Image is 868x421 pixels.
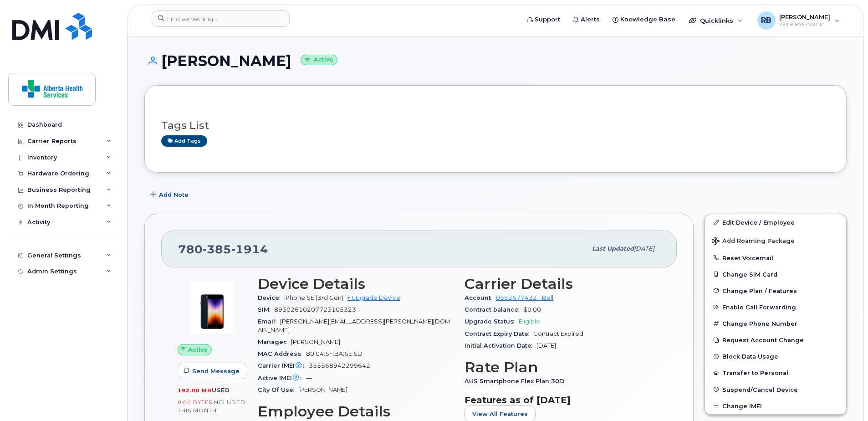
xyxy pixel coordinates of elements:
[178,363,247,379] button: Send Message
[465,395,660,406] h3: Features as of [DATE]
[465,276,660,292] h3: Carrier Details
[178,242,268,256] span: 780
[705,381,846,398] button: Suspend/Cancel Device
[347,294,400,301] a: + Upgrade Device
[634,245,654,252] span: [DATE]
[161,135,207,147] a: Add tags
[258,403,454,420] h3: Employee Details
[159,190,189,199] span: Add Note
[705,250,846,266] button: Reset Voicemail
[301,55,337,65] small: Active
[258,386,298,393] span: City Of Use
[188,345,208,354] span: Active
[705,231,846,250] button: Add Roaming Package
[306,350,363,357] span: 80:04:5F:BA:6E:6D
[231,242,268,256] span: 1914
[298,386,347,393] span: [PERSON_NAME]
[722,304,796,311] span: Enable Call Forwarding
[144,53,847,69] h1: [PERSON_NAME]
[592,245,634,252] span: Last updated
[203,242,231,256] span: 385
[144,186,196,203] button: Add Note
[258,362,309,369] span: Carrier IMEI
[284,294,343,301] span: iPhone SE (3rd Gen)
[178,399,212,406] span: 0.00 Bytes
[258,350,306,357] span: MAC Address
[465,330,533,337] span: Contract Expiry Date
[705,332,846,348] button: Request Account Change
[178,387,212,394] span: 192.00 MB
[258,276,454,292] h3: Device Details
[705,214,846,231] a: Edit Device / Employee
[258,318,450,333] span: [PERSON_NAME][EMAIL_ADDRESS][PERSON_NAME][DOMAIN_NAME]
[185,280,240,335] img: image20231002-3703462-1angbar.jpeg
[258,375,306,381] span: Active IMEI
[705,266,846,282] button: Change SIM Card
[705,299,846,315] button: Enable Call Forwarding
[496,294,553,301] a: 0552677432 - Bell
[465,294,496,301] span: Account
[705,282,846,299] button: Change Plan / Features
[212,387,230,394] span: used
[258,294,284,301] span: Device
[309,362,370,369] span: 355568942299642
[258,339,291,345] span: Manager
[258,306,274,313] span: SIM
[192,367,240,375] span: Send Message
[705,315,846,332] button: Change Phone Number
[465,359,660,375] h3: Rate Plan
[178,399,245,414] span: included this month
[536,342,556,349] span: [DATE]
[465,378,569,385] span: AHS Smartphone Flex Plan 30D
[705,348,846,365] button: Block Data Usage
[306,375,312,381] span: —
[722,386,798,393] span: Suspend/Cancel Device
[258,318,280,325] span: Email
[705,365,846,381] button: Transfer to Personal
[465,306,523,313] span: Contract balance
[519,318,540,325] span: Eligible
[523,306,541,313] span: $0.00
[465,342,536,349] span: Initial Activation Date
[533,330,583,337] span: Contract Expired
[722,287,797,294] span: Change Plan / Features
[472,410,528,418] span: View All Features
[712,237,795,246] span: Add Roaming Package
[705,398,846,414] button: Change IMEI
[161,120,830,131] h3: Tags List
[274,306,356,313] span: 89302610207723105323
[291,339,340,345] span: [PERSON_NAME]
[465,318,519,325] span: Upgrade Status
